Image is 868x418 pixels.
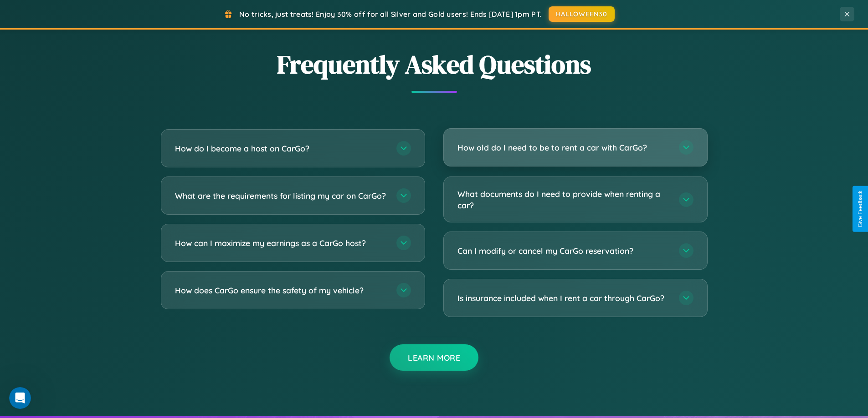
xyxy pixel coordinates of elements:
[390,344,478,371] button: Learn More
[239,10,542,19] span: No tricks, just treats! Enjoy 30% off for all Silver and Gold users! Ends [DATE] 1pm PT.
[457,245,670,257] h3: Can I modify or cancel my CarGo reservation?
[549,6,615,22] button: HALLOWEEN30
[857,191,863,227] div: Give Feedback
[175,143,387,154] h3: How do I become a host on CarGo?
[175,237,387,249] h3: How can I maximize my earnings as a CarGo host?
[9,387,31,409] iframe: Intercom live chat
[175,190,387,201] h3: What are the requirements for listing my car on CarGo?
[175,285,387,296] h3: How does CarGo ensure the safety of my vehicle?
[457,292,670,304] h3: Is insurance included when I rent a car through CarGo?
[457,188,670,211] h3: What documents do I need to provide when renting a car?
[161,47,708,82] h2: Frequently Asked Questions
[457,142,670,153] h3: How old do I need to be to rent a car with CarGo?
